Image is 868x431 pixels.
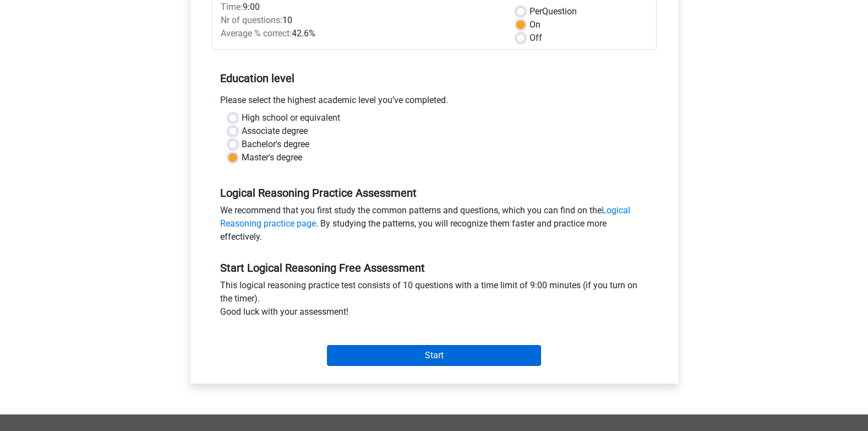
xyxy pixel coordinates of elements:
label: Bachelor's degree [242,138,309,151]
label: High school or equivalent [242,111,340,125]
label: On [529,18,541,31]
div: Please select the highest academic level you’ve completed. [212,94,657,111]
span: Nr of questions: [221,15,282,25]
label: Off [529,31,542,45]
label: Master's degree [242,151,302,164]
label: Question [529,5,577,18]
label: Associate degree [242,125,308,138]
span: Time: [221,2,243,12]
div: 9:00 [212,1,508,14]
div: This logical reasoning practice test consists of 10 questions with a time limit of 9:00 minutes (... [212,279,657,323]
div: We recommend that you first study the common patterns and questions, which you can find on the . ... [212,204,657,248]
div: 42.6% [212,27,508,40]
span: Per [529,6,542,17]
h5: Logical Reasoning Practice Assessment [220,186,648,200]
input: Start [327,345,541,366]
h5: Start Logical Reasoning Free Assessment [220,261,648,274]
h5: Education level [220,67,648,89]
span: Average % correct: [221,28,292,39]
div: 10 [212,14,508,27]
